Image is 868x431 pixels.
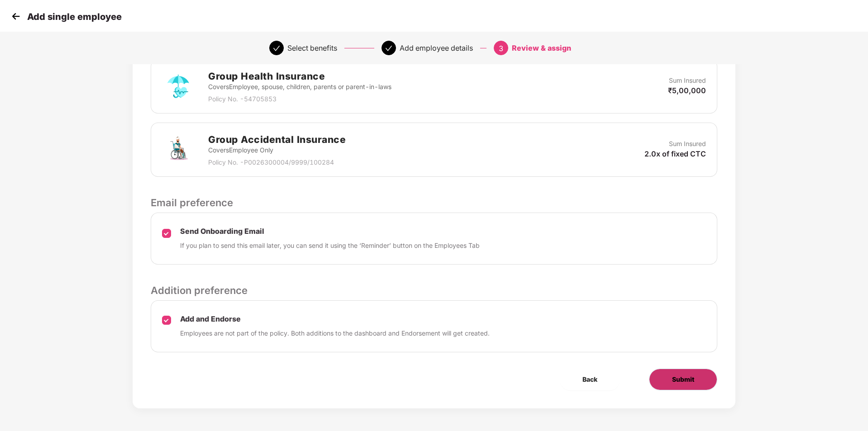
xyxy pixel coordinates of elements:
[385,45,392,52] span: check
[208,132,346,147] h2: Group Accidental Insurance
[582,374,597,384] span: Back
[287,41,337,55] div: Select benefits
[208,157,346,167] p: Policy No. - P0026300004/9999/100284
[162,133,195,166] img: svg+xml;base64,PHN2ZyB4bWxucz0iaHR0cDovL3d3dy53My5vcmcvMjAwMC9zdmciIHdpZHRoPSI3MiIgaGVpZ2h0PSI3Mi...
[180,227,480,236] p: Send Onboarding Email
[208,145,346,155] p: Covers Employee Only
[644,149,706,159] p: 2.0x of fixed CTC
[668,85,706,95] p: ₹5,00,000
[273,45,280,52] span: check
[669,139,706,149] p: Sum Insured
[560,369,620,390] button: Back
[400,41,473,55] div: Add employee details
[672,374,694,384] span: Submit
[151,283,717,298] p: Addition preference
[162,70,195,103] img: svg+xml;base64,PHN2ZyB4bWxucz0iaHR0cDovL3d3dy53My5vcmcvMjAwMC9zdmciIHdpZHRoPSI3MiIgaGVpZ2h0PSI3Mi...
[208,82,391,92] p: Covers Employee, spouse, children, parents or parent-in-laws
[180,314,490,324] p: Add and Endorse
[669,76,706,85] p: Sum Insured
[9,9,23,23] img: svg+xml;base64,PHN2ZyB4bWxucz0iaHR0cDovL3d3dy53My5vcmcvMjAwMC9zdmciIHdpZHRoPSIzMCIgaGVpZ2h0PSIzMC...
[649,369,717,390] button: Submit
[151,195,717,210] p: Email preference
[499,44,503,53] span: 3
[27,11,122,22] p: Add single employee
[208,69,391,84] h2: Group Health Insurance
[208,94,391,104] p: Policy No. - 54705853
[180,328,490,338] p: Employees are not part of the policy. Both additions to the dashboard and Endorsement will get cr...
[512,41,571,55] div: Review & assign
[180,241,480,251] p: If you plan to send this email later, you can send it using the ‘Reminder’ button on the Employee...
